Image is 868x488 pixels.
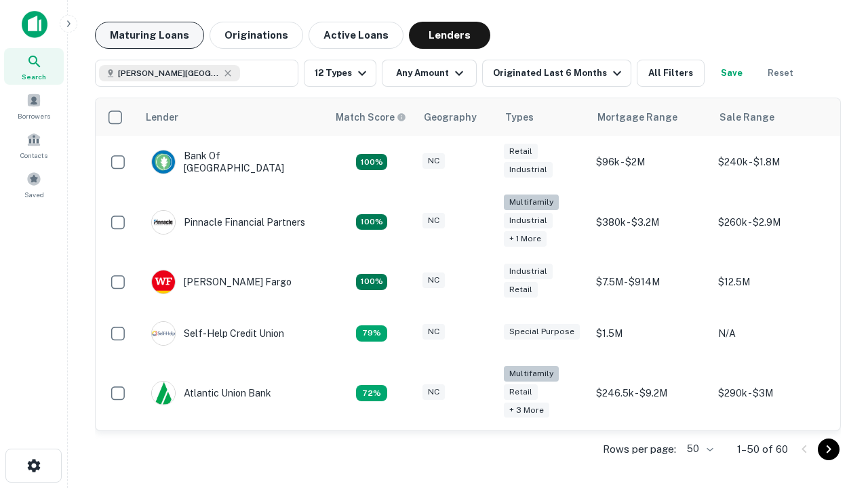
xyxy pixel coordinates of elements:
[759,60,802,87] button: Reset
[151,321,284,346] div: Self-help Credit Union
[118,67,220,79] span: [PERSON_NAME][GEOGRAPHIC_DATA], [GEOGRAPHIC_DATA]
[409,22,490,49] button: Lenders
[4,87,64,124] a: Borrowers
[711,188,833,256] td: $260k - $2.9M
[422,384,445,400] div: NC
[504,403,549,418] div: + 3 more
[4,48,64,85] a: Search
[637,60,705,87] button: All Filters
[151,270,292,294] div: [PERSON_NAME] Fargo
[95,22,204,49] button: Maturing Loans
[356,214,387,230] div: Matching Properties: 25, hasApolloMatch: undefined
[152,211,175,234] img: picture
[589,188,711,256] td: $380k - $3.2M
[597,109,677,125] div: Mortgage Range
[152,382,175,405] img: picture
[493,65,625,81] div: Originated Last 6 Months
[151,150,314,174] div: Bank Of [GEOGRAPHIC_DATA]
[504,162,553,178] div: Industrial
[20,150,47,161] span: Contacts
[336,110,406,125] div: Capitalize uses an advanced AI algorithm to match your search with the best lender. The match sco...
[711,308,833,359] td: N/A
[4,166,64,203] a: Saved
[22,71,46,82] span: Search
[356,325,387,342] div: Matching Properties: 11, hasApolloMatch: undefined
[210,22,303,49] button: Originations
[138,98,328,136] th: Lender
[682,439,715,459] div: 50
[22,11,47,38] img: capitalize-icon.png
[818,439,840,460] button: Go to next page
[152,322,175,345] img: picture
[356,385,387,401] div: Matching Properties: 10, hasApolloMatch: undefined
[589,359,711,428] td: $246.5k - $9.2M
[504,366,559,382] div: Multifamily
[504,144,538,159] div: Retail
[589,136,711,188] td: $96k - $2M
[504,384,538,400] div: Retail
[603,441,676,457] p: Rows per page:
[382,60,477,87] button: Any Amount
[151,210,305,235] div: Pinnacle Financial Partners
[800,380,868,445] iframe: Chat Widget
[304,60,376,87] button: 12 Types
[24,189,44,200] span: Saved
[422,272,445,288] div: NC
[356,154,387,170] div: Matching Properties: 14, hasApolloMatch: undefined
[589,98,711,136] th: Mortgage Range
[422,324,445,340] div: NC
[711,136,833,188] td: $240k - $1.8M
[146,109,178,125] div: Lender
[504,282,538,298] div: Retail
[711,98,833,136] th: Sale Range
[424,109,477,125] div: Geography
[482,60,631,87] button: Originated Last 6 Months
[416,98,497,136] th: Geography
[504,231,547,247] div: + 1 more
[711,256,833,308] td: $12.5M
[710,60,753,87] button: Save your search to get updates of matches that match your search criteria.
[497,98,589,136] th: Types
[356,274,387,290] div: Matching Properties: 15, hasApolloMatch: undefined
[336,110,403,125] h6: Match Score
[4,127,64,163] a: Contacts
[152,270,175,293] img: picture
[422,213,445,228] div: NC
[18,110,50,121] span: Borrowers
[737,441,788,457] p: 1–50 of 60
[504,264,553,279] div: Industrial
[719,109,774,125] div: Sale Range
[422,153,445,169] div: NC
[589,308,711,359] td: $1.5M
[152,150,175,174] img: picture
[711,359,833,428] td: $290k - $3M
[504,213,553,228] div: Industrial
[328,98,416,136] th: Capitalize uses an advanced AI algorithm to match your search with the best lender. The match sco...
[309,22,403,49] button: Active Loans
[504,195,559,210] div: Multifamily
[589,256,711,308] td: $7.5M - $914M
[151,381,271,405] div: Atlantic Union Bank
[504,324,580,340] div: Special Purpose
[505,109,534,125] div: Types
